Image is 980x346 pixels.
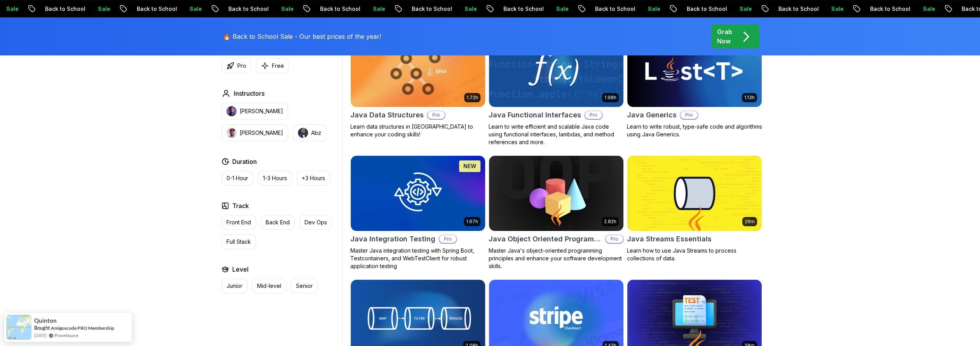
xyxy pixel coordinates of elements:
p: Pro [439,235,456,243]
p: Back to School [115,5,168,13]
p: 🔥 Back to School Sale - Our best prices of the year! [223,32,381,41]
p: Mid-level [257,282,281,290]
h2: Track [232,201,249,210]
p: Grab Now [717,27,732,46]
p: Back to School [665,5,718,13]
p: Back to School [574,5,627,13]
p: Sale [902,5,926,13]
img: instructor img [226,128,237,138]
button: Pro [221,58,251,73]
img: Java Functional Interfaces card [489,32,623,107]
p: Junior [226,282,242,290]
p: [PERSON_NAME] [240,129,283,137]
a: ProveSource [54,332,78,339]
a: Java Streams Essentials card26mJava Streams EssentialsLearn how to use Java Streams to process co... [627,155,762,262]
p: Back to School [207,5,260,13]
button: instructor img[PERSON_NAME] [221,103,288,120]
p: Back to School [757,5,810,13]
button: 0-1 Hour [221,171,253,186]
img: Java Data Structures card [351,32,485,107]
button: Mid-level [252,279,286,293]
p: 1.98h [604,95,616,101]
button: 1-3 Hours [258,171,292,186]
button: Dev Ops [299,215,332,230]
p: 2.82h [604,219,616,225]
p: Learn to write efficient and scalable Java code using functional interfaces, lambdas, and method ... [489,123,624,146]
p: Dev Ops [305,219,327,226]
a: Java Integration Testing card1.67hNEWJava Integration TestingProMaster Java integration testing w... [350,155,486,270]
p: Back to School [24,5,77,13]
span: Quinton [34,317,57,324]
img: instructor img [298,128,308,138]
p: 1.67h [466,219,478,225]
button: Full Stack [221,234,256,249]
img: Java Object Oriented Programming card [489,156,623,231]
span: [DATE] [34,332,47,339]
p: 1-3 Hours [263,174,287,182]
button: Front End [221,215,256,230]
p: Free [272,62,284,70]
p: Sale [810,5,835,13]
p: 1.13h [744,95,755,101]
h2: Duration [232,157,257,166]
p: Back to School [482,5,535,13]
h2: Java Generics [627,110,677,120]
img: provesource social proof notification image [6,315,31,340]
a: Java Data Structures card1.72hJava Data StructuresProLearn data structures in [GEOGRAPHIC_DATA] t... [350,31,486,138]
p: Back to School [390,5,443,13]
p: 1.72h [467,95,478,101]
h2: Java Streams Essentials [627,234,712,244]
button: Back End [261,215,295,230]
button: +3 Hours [297,171,330,186]
h2: Java Integration Testing [350,234,435,244]
p: Back End [266,219,290,226]
p: [PERSON_NAME] [240,107,283,115]
span: Bought [34,325,50,331]
p: Back to School [849,5,902,13]
button: instructor img[PERSON_NAME] [221,124,288,141]
img: Java Generics card [627,32,762,107]
h2: Level [232,265,249,274]
p: Master Java integration testing with Spring Boot, Testcontainers, and WebTestClient for robust ap... [350,247,486,270]
a: Java Object Oriented Programming card2.82hJava Object Oriented ProgrammingProMaster Java's object... [489,155,624,270]
p: Full Stack [226,238,251,246]
p: Sale [718,5,743,13]
p: Learn data structures in [GEOGRAPHIC_DATA] to enhance your coding skills! [350,123,486,138]
p: Sale [535,5,560,13]
p: Sale [627,5,651,13]
p: Sale [77,5,101,13]
h2: Java Functional Interfaces [489,110,581,120]
h2: Instructors [234,89,265,98]
p: Sale [168,5,193,13]
img: Java Streams Essentials card [627,156,762,231]
p: Learn to write robust, type-safe code and algorithms using Java Generics. [627,123,762,138]
p: Sale [260,5,285,13]
button: Free [256,58,289,73]
a: Amigoscode PRO Membership [51,325,114,331]
img: instructor img [226,106,237,116]
p: Sale [443,5,468,13]
p: NEW [463,162,476,170]
p: Pro [428,111,445,119]
h2: Java Object Oriented Programming [489,234,602,244]
p: Sale [352,5,376,13]
button: Junior [221,279,247,293]
p: Senior [296,282,313,290]
p: Pro [237,62,246,70]
p: Pro [681,111,698,119]
p: Pro [606,235,623,243]
p: Front End [226,219,251,226]
p: 0-1 Hour [226,174,248,182]
img: Java Integration Testing card [351,156,485,231]
p: Abz [311,129,321,137]
h2: Java Data Structures [350,110,424,120]
p: Master Java's object-oriented programming principles and enhance your software development skills. [489,247,624,270]
p: +3 Hours [302,174,325,182]
button: Senior [291,279,318,293]
a: Java Generics card1.13hJava GenericsProLearn to write robust, type-safe code and algorithms using... [627,31,762,138]
p: Pro [585,111,602,119]
p: 26m [745,219,755,225]
p: Back to School [299,5,352,13]
a: Java Functional Interfaces card1.98hJava Functional InterfacesProLearn to write efficient and sca... [489,31,624,146]
button: instructor imgAbz [293,124,326,141]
